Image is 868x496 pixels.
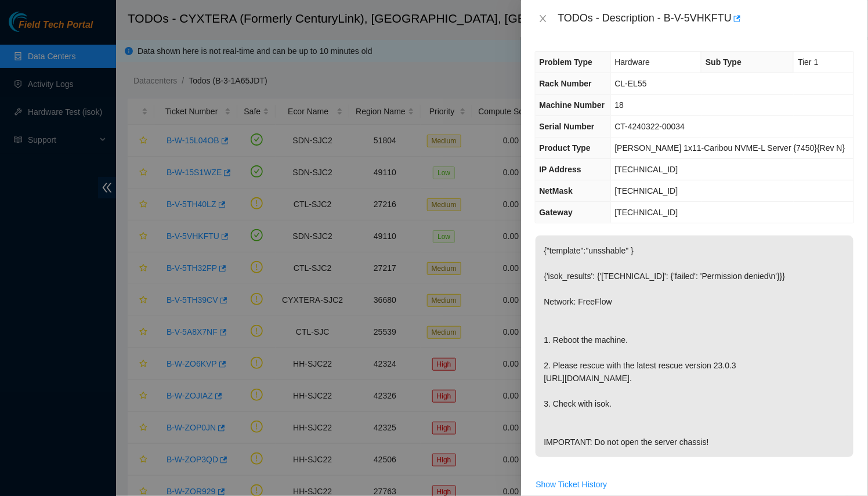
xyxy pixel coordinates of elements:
[540,208,573,217] span: Gateway
[538,14,548,23] span: close
[615,165,678,174] span: [TECHNICAL_ID]
[540,186,573,195] span: NetMask
[540,122,595,131] span: Serial Number
[540,143,591,153] span: Product Type
[536,475,608,494] button: Show Ticket History
[536,236,853,457] p: {"template":"unsshable" } {'isok_results': {'[TECHNICAL_ID]': {'failed': 'Permission denied\n'}}}...
[540,165,581,174] span: IP Address
[615,143,845,153] span: [PERSON_NAME] 1x11-Caribou NVME-L Server {7450}{Rev N}
[535,13,551,24] button: Close
[615,57,650,67] span: Hardware
[558,9,854,28] div: TODOs - Description - B-V-5VHKFTU
[798,57,818,67] span: Tier 1
[615,208,678,217] span: [TECHNICAL_ID]
[615,100,624,110] span: 18
[615,186,678,195] span: [TECHNICAL_ID]
[615,122,685,131] span: CT-4240322-00034
[540,100,605,110] span: Machine Number
[615,79,647,88] span: CL-EL55
[706,57,742,67] span: Sub Type
[540,79,592,88] span: Rack Number
[540,57,593,67] span: Problem Type
[536,478,607,491] span: Show Ticket History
